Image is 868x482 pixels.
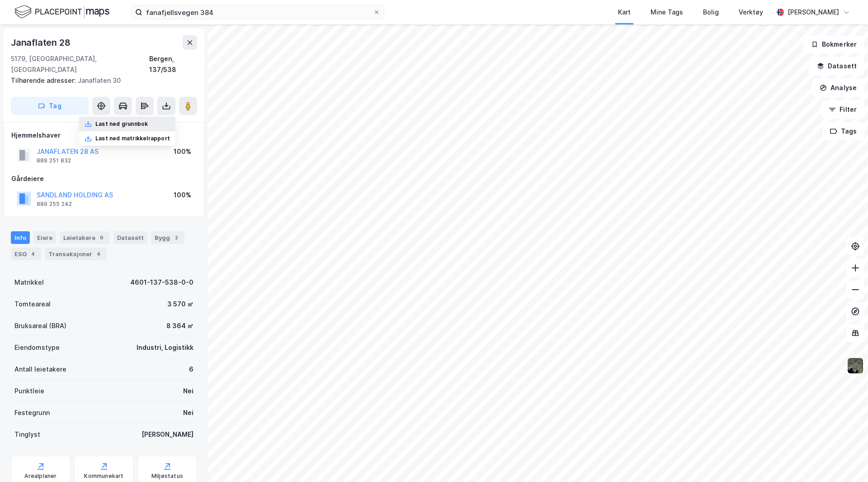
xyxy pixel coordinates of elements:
div: 4 [94,249,103,258]
div: Antall leietakere [14,364,66,375]
div: 889 255 242 [37,200,72,208]
div: Kommunekart [84,472,123,480]
div: 100% [174,146,191,157]
div: Gårdeiere [11,173,197,184]
div: Nei [183,407,193,418]
button: Tag [11,97,89,115]
div: Transaksjoner [45,248,107,260]
button: Tags [822,122,864,140]
div: Bruksareal (BRA) [14,320,66,331]
div: 4601-137-538-0-0 [130,277,193,288]
div: 2 [172,233,181,242]
button: Filter [821,100,864,119]
div: Matrikkel [14,277,44,288]
span: Tilhørende adresser: [11,76,78,84]
div: 8 364 ㎡ [166,320,193,331]
div: Leietakere [60,231,110,244]
div: ESG [11,248,41,260]
div: Last ned grunnbok [95,120,148,128]
img: 9k= [847,357,864,374]
div: Hjemmelshaver [11,130,197,141]
div: Janaflaten 30 [11,75,190,86]
div: [PERSON_NAME] [142,429,193,440]
div: Bygg [151,231,184,244]
input: Søk på adresse, matrikkel, gårdeiere, leietakere eller personer [142,5,373,19]
div: Eiendomstype [14,342,60,353]
div: Kontrollprogram for chat [823,439,868,482]
iframe: Chat Widget [823,439,868,482]
div: 6 [189,364,193,375]
div: Punktleie [14,386,44,396]
div: Mine Tags [651,7,683,18]
div: Info [11,231,30,244]
div: Festegrunn [14,407,50,418]
img: logo.f888ab2527a4732fd821a326f86c7f29.svg [14,4,109,20]
div: 3 570 ㎡ [167,299,193,310]
div: Industri, Logistikk [137,342,193,353]
div: Tinglyst [14,429,40,440]
div: Datasett [113,231,147,244]
div: Verktøy [739,7,763,18]
button: Analyse [812,79,864,97]
div: Tomteareal [14,299,51,310]
div: [PERSON_NAME] [788,7,839,18]
div: 4 [28,249,38,258]
div: Bolig [703,7,719,18]
div: Kart [618,7,631,18]
div: Last ned matrikkelrapport [95,135,170,142]
div: Arealplaner [24,472,57,480]
div: 889 251 832 [37,157,71,164]
button: Datasett [809,57,864,75]
div: 6 [97,233,106,242]
div: 5179, [GEOGRAPHIC_DATA], [GEOGRAPHIC_DATA] [11,53,149,75]
div: 100% [174,190,191,200]
div: Eiere [33,231,56,244]
div: Miljøstatus [151,472,183,480]
button: Bokmerker [803,35,864,53]
div: Janaflaten 28 [11,35,72,50]
div: Nei [183,386,193,396]
div: Bergen, 137/538 [149,53,197,75]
